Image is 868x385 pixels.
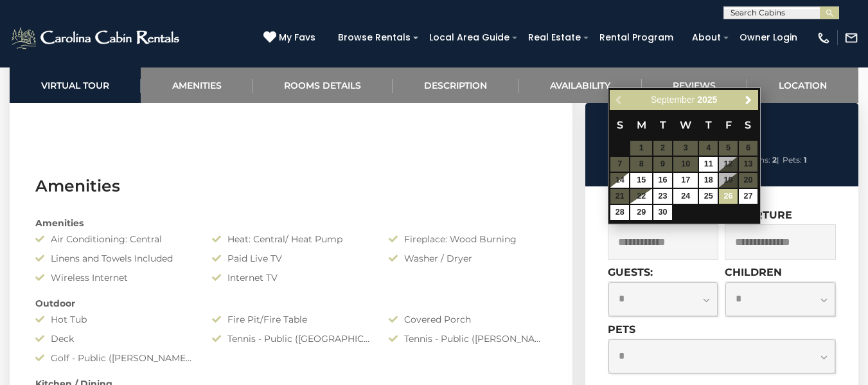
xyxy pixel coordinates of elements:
[686,28,727,48] a: About
[279,31,315,44] span: My Favs
[26,271,202,284] div: Wireless Internet
[660,119,666,131] span: Tuesday
[699,157,718,172] a: 11
[642,67,748,103] a: Reviews
[747,67,858,103] a: Location
[746,152,779,168] li: |
[379,332,556,345] div: Tennis - Public ([PERSON_NAME][GEOGRAPHIC_DATA])
[817,31,831,45] img: phone-regular-white.png
[10,25,183,51] img: White-1-2.png
[589,124,855,141] h2: At Last
[741,92,757,108] a: Next
[263,31,319,45] a: My Favs
[733,28,804,48] a: Owner Login
[26,297,556,310] div: Outdoor
[673,173,698,188] a: 17
[332,28,417,48] a: Browse Rentals
[719,189,738,204] a: 26
[26,313,202,326] div: Hot Tub
[26,352,202,364] div: Golf - Public ([PERSON_NAME] Golf Club)
[26,217,556,229] div: Amenities
[653,205,672,220] a: 30
[518,67,642,103] a: Availability
[202,233,379,246] div: Heat: Central/ Heat Pump
[699,173,718,188] a: 18
[653,189,672,204] a: 23
[673,189,698,204] a: 24
[393,67,518,103] a: Description
[697,94,717,105] span: 2025
[699,189,718,204] a: 25
[739,189,757,204] a: 27
[610,173,629,188] a: 14
[617,119,623,131] span: Sunday
[593,28,680,48] a: Rental Program
[630,205,652,220] a: 29
[26,332,202,345] div: Deck
[630,173,652,188] a: 15
[608,323,635,336] label: Pets
[783,155,802,165] span: Pets:
[202,252,379,265] div: Paid Live TV
[745,119,751,131] span: Saturday
[423,28,516,48] a: Local Area Guide
[252,67,393,103] a: Rooms Details
[680,119,691,131] span: Wednesday
[141,67,253,103] a: Amenities
[630,189,652,204] a: 22
[610,205,629,220] a: 28
[772,155,777,165] strong: 2
[202,271,379,284] div: Internet TV
[379,313,556,326] div: Covered Porch
[844,31,858,45] img: mail-regular-white.png
[26,252,202,265] div: Linens and Towels Included
[637,119,646,131] span: Monday
[725,119,732,131] span: Friday
[26,233,202,246] div: Air Conditioning: Central
[725,266,782,278] label: Children
[651,94,695,105] span: September
[202,332,379,345] div: Tennis - Public ([GEOGRAPHIC_DATA])
[804,155,807,165] strong: 1
[522,28,587,48] a: Real Estate
[379,252,556,265] div: Washer / Dryer
[10,67,141,103] a: Virtual Tour
[653,173,672,188] a: 16
[743,95,754,105] span: Next
[608,266,653,278] label: Guests:
[35,175,547,197] h3: Amenities
[379,233,556,246] div: Fireplace: Wood Burning
[202,313,379,326] div: Fire Pit/Fire Table
[705,119,712,131] span: Thursday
